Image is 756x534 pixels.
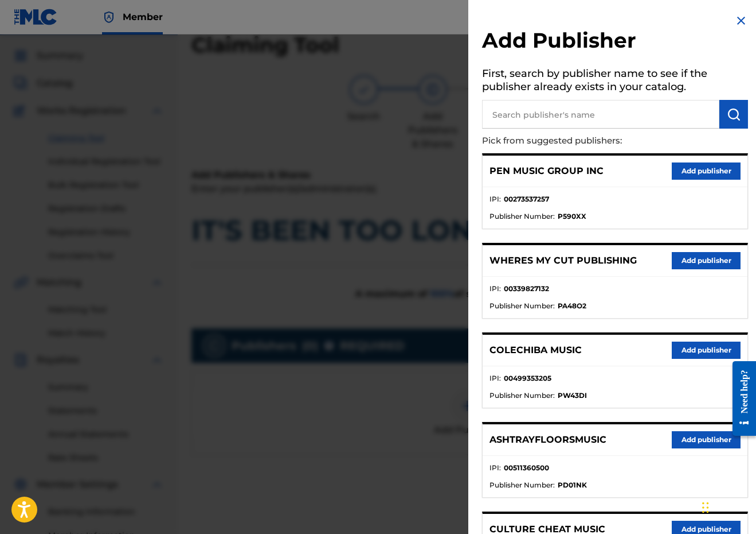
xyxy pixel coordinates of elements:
[504,463,549,473] strong: 00511360500
[504,194,549,204] strong: 00273537257
[482,100,719,129] input: Search publisher's name
[724,351,756,446] iframe: Resource Center
[102,10,116,24] img: Top Rightsholder
[123,10,163,24] span: Member
[489,390,555,401] span: Publisher Number :
[489,373,501,384] span: IPI :
[727,107,741,121] img: Search Works
[489,301,555,311] span: Publisher Number :
[489,194,501,204] span: IPI :
[558,211,586,222] strong: P590XX
[504,373,551,384] strong: 00499353205
[558,480,587,490] strong: PD01NK
[14,9,58,25] img: MLC Logo
[504,284,549,294] strong: 00339827132
[489,254,637,268] p: WHERES MY CUT PUBLISHING
[482,28,748,57] h2: Add Publisher
[489,164,604,178] p: PEN MUSIC GROUP INC
[672,162,741,180] button: Add publisher
[672,431,741,448] button: Add publisher
[489,463,501,473] span: IPI :
[672,342,741,359] button: Add publisher
[482,129,683,153] p: Pick from suggested publishers:
[702,490,709,525] div: Drag
[489,284,501,294] span: IPI :
[489,433,606,447] p: ASHTRAYFLOORSMUSIC
[558,390,587,401] strong: PW43DI
[672,252,741,269] button: Add publisher
[482,64,748,100] h5: First, search by publisher name to see if the publisher already exists in your catalog.
[558,301,586,311] strong: PA48O2
[699,479,756,534] iframe: Chat Widget
[489,480,555,490] span: Publisher Number :
[489,343,582,357] p: COLECHIBA MUSIC
[489,211,555,222] span: Publisher Number :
